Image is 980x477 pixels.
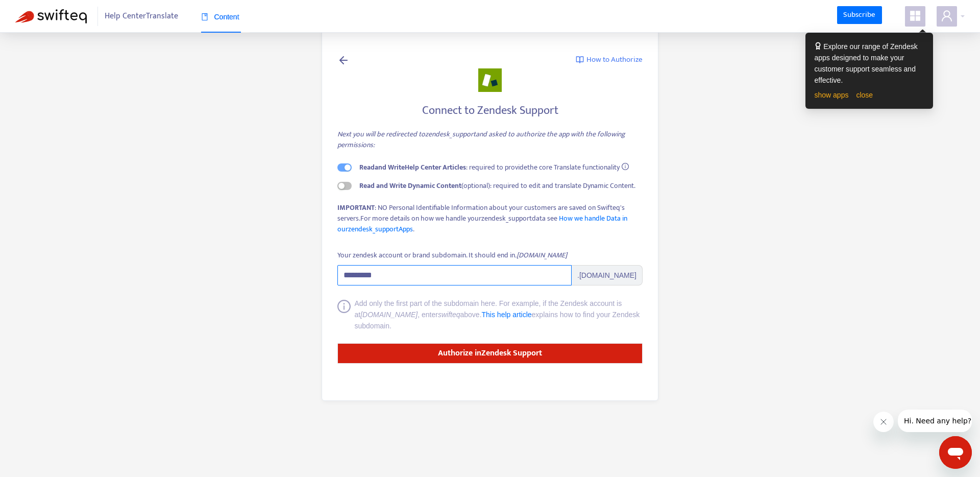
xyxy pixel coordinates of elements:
span: For more details on how we handle your zendesk_support data see . [337,212,627,235]
span: user [941,10,953,22]
strong: Read and Write Dynamic Content [359,180,461,192]
strong: Authorize in Zendesk Support [438,346,542,360]
span: .[DOMAIN_NAME] [572,265,643,285]
img: Swifteq [15,9,87,23]
a: How we handle Data in ourzendesk_supportApps [337,212,627,235]
img: zendesk_support.png [478,68,502,92]
a: Subscribe [837,6,882,25]
span: Content [201,13,239,21]
strong: Read and Write Help Center Articles [359,161,466,173]
span: How to Authorize [586,54,643,66]
iframe: メッセージングウィンドウを開くボタン [939,436,972,469]
button: Authorize inZendesk Support [337,343,643,364]
span: book [201,13,208,20]
div: Your zendesk account or brand subdomain. It should end in [337,250,567,261]
iframe: 会社からのメッセージ [898,410,972,432]
a: How to Authorize [576,54,643,66]
i: [DOMAIN_NAME] [360,311,418,319]
span: info-circle [622,163,629,170]
span: (optional): required to edit and translate Dynamic Content. [359,180,635,192]
a: close [856,91,873,99]
a: This help article [482,311,532,319]
div: : NO Personal Identifiable Information about your customers are saved on Swifteq's servers. [337,202,643,234]
i: .[DOMAIN_NAME] [515,249,567,261]
strong: IMPORTANT [337,202,375,213]
div: Explore our range of Zendesk apps designed to make your customer support seamless and effective. [815,41,924,86]
div: Add only the first part of the subdomain here. For example, if the Zendesk account is at , enter ... [355,298,643,331]
i: swifteq [438,311,460,319]
span: Help Center Translate [105,7,178,26]
iframe: メッセージを閉じる [873,412,894,432]
span: info-circle [337,300,351,331]
i: Next you will be redirected to zendesk_support and asked to authorize the app with the following ... [337,128,625,151]
span: : required to provide the core Translate functionality [359,161,620,173]
h4: Connect to Zendesk Support [337,104,643,117]
img: image-link [576,56,584,64]
a: show apps [815,91,849,99]
span: appstore [909,10,921,22]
